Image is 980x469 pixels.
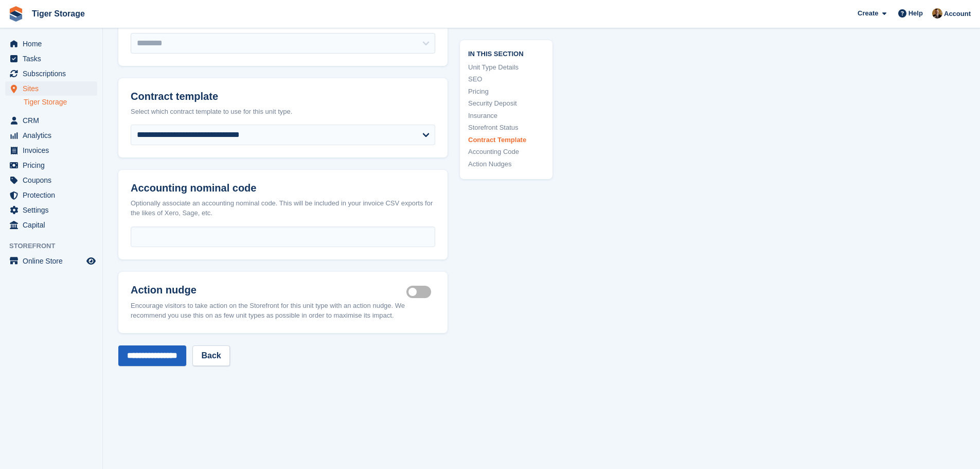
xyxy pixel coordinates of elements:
[468,62,544,73] a: Unit Type Details
[23,158,84,172] span: Pricing
[5,188,97,202] a: menu
[5,128,97,143] a: menu
[468,159,544,169] a: Action Nudges
[858,8,878,19] span: Create
[23,203,84,217] span: Settings
[23,188,84,202] span: Protection
[5,113,97,128] a: menu
[85,255,97,267] a: Preview store
[5,51,97,66] a: menu
[23,254,84,268] span: Online Store
[5,66,97,81] a: menu
[24,97,97,107] a: Tiger Storage
[5,203,97,217] a: menu
[131,107,435,117] div: Select which contract template to use for this unit type.
[23,218,84,232] span: Capital
[23,173,84,187] span: Coupons
[131,301,435,321] div: Encourage visitors to take action on the Storefront for this unit type with an action nudge. We r...
[131,198,435,218] div: Optionally associate an accounting nominal code. This will be included in your invoice CSV export...
[5,37,97,51] a: menu
[192,345,229,366] a: Back
[468,86,544,97] a: Pricing
[23,51,84,66] span: Tasks
[468,111,544,121] a: Insurance
[5,254,97,268] a: menu
[932,8,942,19] img: Adam Herbert
[468,74,544,84] a: SEO
[5,173,97,187] a: menu
[28,5,89,22] a: Tiger Storage
[23,113,84,128] span: CRM
[468,48,544,58] span: In this section
[23,128,84,143] span: Analytics
[468,98,544,109] a: Security Deposit
[23,37,84,51] span: Home
[5,81,97,96] a: menu
[23,81,84,96] span: Sites
[944,9,971,19] span: Account
[9,241,102,251] span: Storefront
[468,135,544,145] a: Contract Template
[23,143,84,158] span: Invoices
[908,8,923,19] span: Help
[23,66,84,81] span: Subscriptions
[5,158,97,172] a: menu
[8,6,24,22] img: stora-icon-8386f47178a22dfd0bd8f6a31ec36ba5ce8667c1dd55bd0f319d3a0aa187defe.svg
[468,147,544,157] a: Accounting Code
[131,182,435,194] h2: Accounting nominal code
[5,143,97,158] a: menu
[5,218,97,232] a: menu
[406,291,435,292] label: Is active
[468,123,544,133] a: Storefront Status
[131,91,435,102] h2: Contract template
[131,284,406,297] h2: Action nudge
